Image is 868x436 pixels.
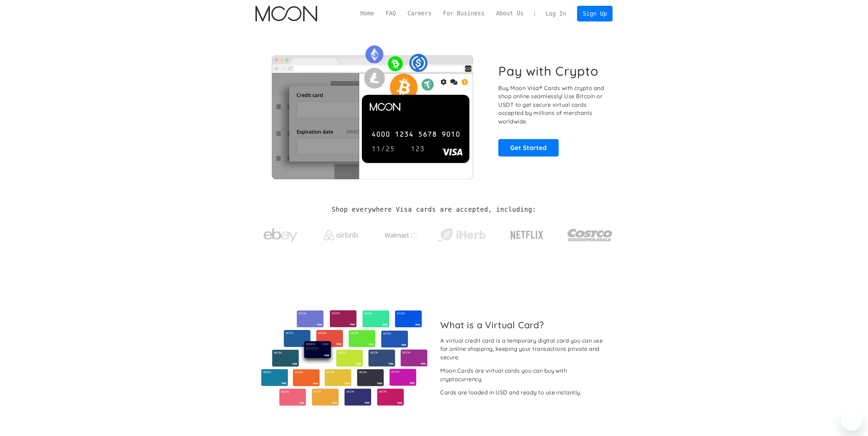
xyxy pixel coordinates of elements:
[255,218,306,250] a: ebay
[498,63,599,79] h1: Pay with Crypto
[264,225,298,246] img: ebay
[497,220,558,247] a: Netflix
[376,224,427,243] a: Walmart
[510,227,544,244] img: Netflix
[255,41,489,179] img: Moon Cards let you spend your crypto anywhere Visa is accepted.
[498,84,605,126] p: Buy Moon Visa® Cards with crypto and shop online seamlessly! Use Bitcoin or USDT to get secure vi...
[255,6,317,21] a: home
[440,319,607,330] h2: What is a Virtual Card?
[841,409,863,431] iframe: Кнопка запуска окна обмена сообщениями
[440,366,607,383] div: Moon Cards are virtual cards you can buy with cryptocurrency.
[498,139,559,156] a: Get Started
[380,9,402,18] a: FAQ
[577,6,613,21] a: Sign Up
[540,6,572,21] a: Log In
[332,206,536,213] h2: Shop everywhere Visa cards are accepted, including:
[315,223,366,244] a: Airbnb
[436,220,487,247] a: iHerb
[436,226,487,244] img: iHerb
[437,9,490,18] a: For Business
[402,9,437,18] a: Careers
[384,231,418,239] img: Walmart
[567,222,613,248] img: Costco
[440,336,607,362] div: A virtual credit card is a temporary digital card you can use for online shopping, keeping your t...
[255,6,317,21] img: Moon Logo
[324,230,358,240] img: Airbnb
[260,310,428,406] img: Virtual cards from Moon
[440,388,581,397] div: Cards are loaded in USD and ready to use instantly.
[355,9,380,18] a: Home
[567,215,613,251] a: Costco
[490,9,529,18] a: About Us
